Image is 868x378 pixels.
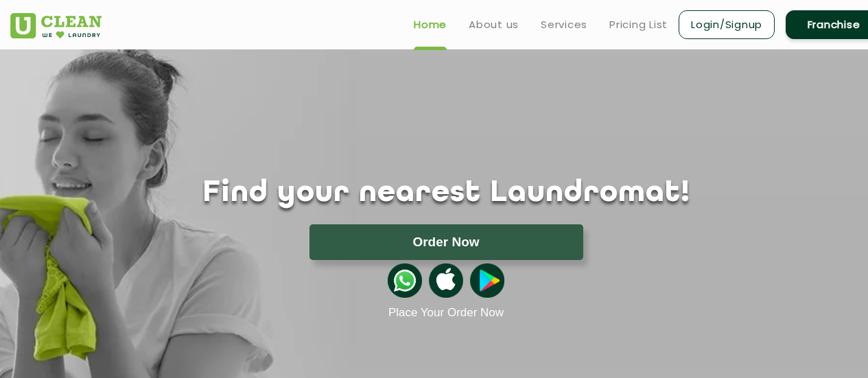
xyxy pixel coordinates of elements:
[609,16,668,33] a: Pricing List
[309,224,583,260] button: Order Now
[541,16,587,33] a: Services
[414,16,447,33] a: Home
[679,10,775,39] a: Login/Signup
[429,263,463,298] img: apple-icon.png
[470,263,504,298] img: playstoreicon.png
[388,263,422,298] img: whatsappicon.png
[388,306,504,320] a: Place Your Order Now
[469,16,519,33] a: About us
[10,13,102,38] img: UClean Laundry and Dry Cleaning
